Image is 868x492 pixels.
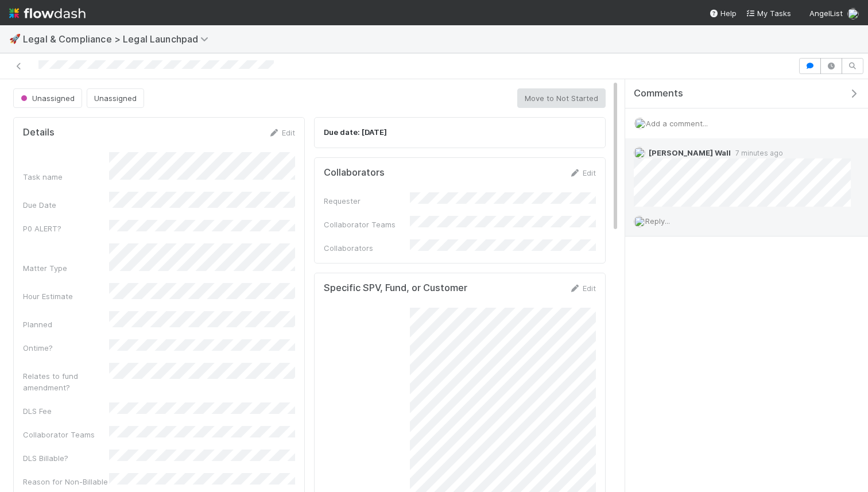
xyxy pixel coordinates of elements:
[569,284,596,293] a: Edit
[634,88,683,99] span: Comments
[23,342,109,354] div: Ontime?
[23,127,55,138] h5: Details
[23,223,109,234] div: P0 ALERT?
[23,370,109,393] div: Relates to fund amendment?
[13,88,82,108] button: Unassigned
[9,34,21,44] span: 🚀
[847,8,859,20] img: avatar_0a9e60f7-03da-485c-bb15-a40c44fcec20.png
[731,149,783,157] span: 7 minutes ago
[23,199,109,211] div: Due Date
[709,7,737,19] div: Help
[634,118,646,129] img: avatar_0a9e60f7-03da-485c-bb15-a40c44fcec20.png
[324,195,410,207] div: Requester
[23,452,109,464] div: DLS Billable?
[23,171,109,183] div: Task name
[324,167,385,179] h5: Collaborators
[649,148,731,157] span: [PERSON_NAME] Wall
[23,290,109,302] div: Hour Estimate
[634,147,645,158] img: avatar_041b9f3e-9684-4023-b9b7-2f10de55285d.png
[23,405,109,417] div: DLS Fee
[517,88,606,108] button: Move to Not Started
[23,33,214,45] span: Legal & Compliance > Legal Launchpad
[324,282,467,294] h5: Specific SPV, Fund, or Customer
[23,262,109,274] div: Matter Type
[324,127,387,137] strong: Due date: [DATE]
[569,168,596,177] a: Edit
[18,94,75,103] span: Unassigned
[746,7,791,19] a: My Tasks
[324,219,410,230] div: Collaborator Teams
[23,429,109,440] div: Collaborator Teams
[746,9,791,18] span: My Tasks
[23,319,109,330] div: Planned
[634,216,645,227] img: avatar_0a9e60f7-03da-485c-bb15-a40c44fcec20.png
[646,119,708,128] span: Add a comment...
[268,128,295,137] a: Edit
[645,216,670,226] span: Reply...
[23,476,109,487] div: Reason for Non-Billable
[809,9,843,18] span: AngelList
[9,3,86,23] img: logo-inverted-e16ddd16eac7371096b0.svg
[324,242,410,254] div: Collaborators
